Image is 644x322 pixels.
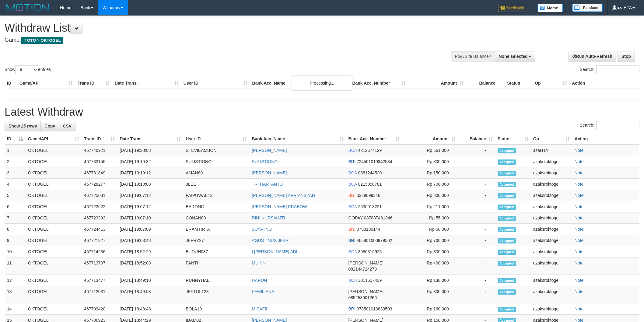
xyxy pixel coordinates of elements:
td: OKTOGEL [26,201,82,212]
td: azaksroktogel [531,235,572,246]
span: None selected [499,54,528,59]
span: BCA [348,170,357,175]
td: Rp 561,000 [402,145,458,156]
td: Rp 300,000 [402,286,458,303]
td: CONAN80 [183,212,249,224]
th: Action [569,78,639,89]
span: Copy 3950316925 to clipboard [358,249,382,254]
td: BRAMTIRTA [183,224,249,235]
td: SULISTIONO [183,156,249,167]
th: Trans ID [75,78,112,89]
a: [PERSON_NAME] PRABOW [252,204,307,209]
span: BCA [348,278,357,283]
td: 467725031 [82,190,117,201]
a: Note [575,148,584,153]
span: Accepted [498,159,516,165]
th: Op: activate to sort column ascending [531,133,572,145]
td: azaksroktogel [531,190,572,201]
td: Rp 211,000 [402,201,458,212]
th: Status: activate to sort column ascending [495,133,531,145]
td: 2 [5,156,26,167]
td: 5 [5,190,26,201]
td: OKTOGEL [26,246,82,257]
td: azaksroktogel [531,156,572,167]
td: [DATE] 19:03:48 [117,235,183,246]
a: MUKINI [252,261,267,265]
td: AMAN80 [183,167,249,179]
span: Copy 3011557439 to clipboard [358,278,382,283]
th: Bank Acc. Name: activate to sort column ascending [249,133,346,145]
td: 467724413 [82,224,117,235]
th: Bank Acc. Name [250,78,350,89]
span: Accepted [498,216,516,221]
td: azaksroktogel [531,286,572,303]
td: 467709420 [82,303,117,315]
a: CSV [59,121,75,131]
img: Button%20Memo.svg [537,4,563,12]
span: BRI [348,306,355,311]
a: Note [575,170,584,175]
td: - [458,303,495,315]
span: Copy 2530018221 to clipboard [358,204,382,209]
td: PAIPUWAE12 [183,190,249,201]
td: - [458,179,495,190]
td: 467723622 [82,201,117,212]
a: Note [575,261,584,265]
span: Accepted [498,205,516,210]
td: 467712031 [82,286,117,303]
td: OKTOGEL [26,167,82,179]
td: 467731849 [82,167,117,179]
span: Copy 085258901266 to clipboard [348,295,376,300]
a: I [PERSON_NAME] ADI [252,249,297,254]
a: Note [575,306,584,311]
th: Action [572,133,639,145]
span: Copy 078501013833503 to clipboard [357,306,392,311]
td: Rp 300,000 [402,246,458,257]
a: SUYATNO [252,227,272,232]
td: STEVIEAMBON [183,145,249,156]
td: azaksroktogel [531,179,572,190]
span: BNI [348,193,355,198]
th: Trans ID: activate to sort column ascending [82,133,117,145]
td: 4 [5,179,26,190]
th: Game/API [17,78,75,89]
td: 467714236 [82,246,117,257]
span: Accepted [498,250,516,255]
td: OKTOGEL [26,235,82,246]
th: Date Trans. [112,78,181,89]
span: Copy 8215050781 to clipboard [358,182,382,187]
span: Copy 082144724278 to clipboard [348,267,376,271]
a: M SAFII [252,306,267,311]
span: Accepted [498,261,516,266]
td: - [458,275,495,286]
a: Copy [40,121,59,131]
th: User ID [181,78,250,89]
span: Copy 0339099346 to clipboard [357,193,380,198]
td: OKTOGEL [26,156,82,167]
a: Note [575,249,584,254]
td: Rp 800,000 [402,156,458,167]
td: azaksroktogel [531,224,572,235]
a: RINI NURSIAMTI [252,215,285,220]
th: Game/API: activate to sort column ascending [26,133,82,145]
a: Stop [618,51,635,61]
td: [DATE] 18:52:08 [117,257,183,275]
img: Feedback.jpg [498,4,528,12]
span: ITOTO > OKTOGEL [21,37,63,44]
td: 3 [5,167,26,179]
th: Bank Acc. Number: activate to sort column ascending [346,133,402,145]
th: ID: activate to sort column descending [5,133,26,145]
td: BARONG [183,201,249,212]
td: Rp 150,000 [402,167,458,179]
td: OKTOGEL [26,179,82,190]
td: Rp 50,000 [402,224,458,235]
div: Processing... [292,75,352,91]
td: OKTOGEL [26,257,82,275]
td: JEFTOL123 [183,286,249,303]
button: None selected [495,51,535,61]
td: [DATE] 19:07:09 [117,224,183,235]
span: Accepted [498,278,516,283]
span: Copy 466801000979502 to clipboard [357,238,392,243]
span: [PERSON_NAME] [348,261,383,265]
th: User ID: activate to sort column ascending [183,133,249,145]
